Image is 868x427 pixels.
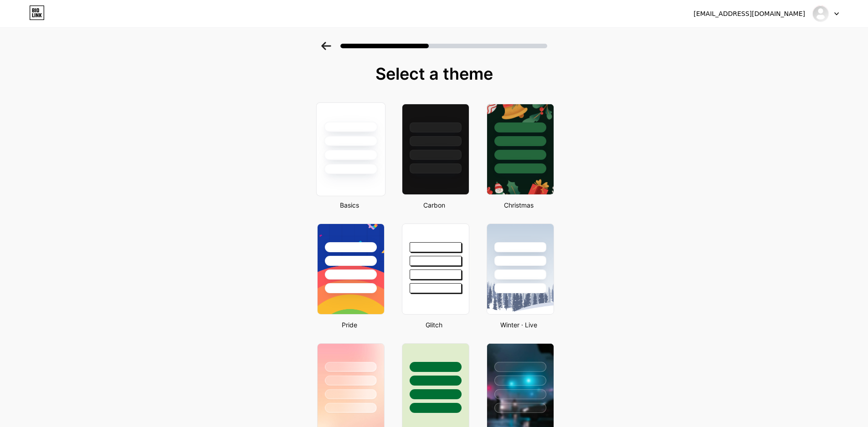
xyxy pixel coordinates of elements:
div: Winter · Live [484,320,554,330]
div: Carbon [399,200,469,210]
div: Select a theme [313,65,555,83]
img: coffeeandmore [812,5,829,22]
div: Glitch [399,320,469,330]
div: Christmas [484,200,554,210]
div: [EMAIL_ADDRESS][DOMAIN_NAME] [693,9,805,19]
div: Basics [314,200,385,210]
div: Pride [314,320,385,330]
